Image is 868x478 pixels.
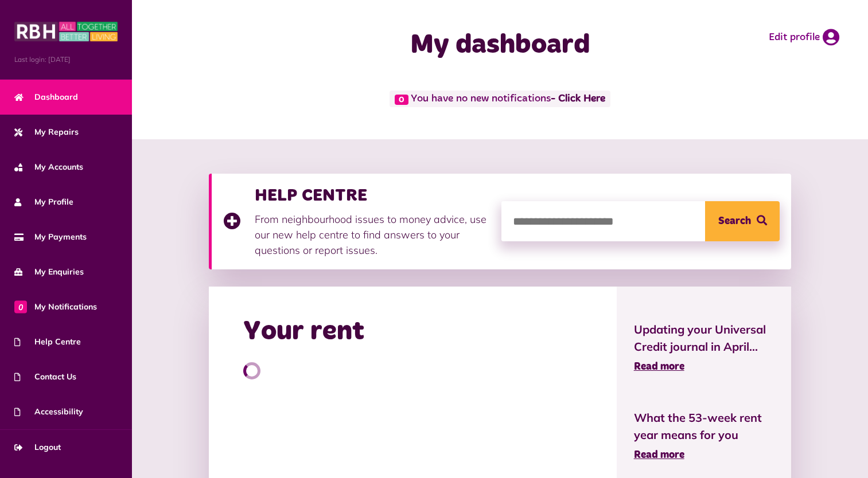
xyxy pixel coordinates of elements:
[14,371,76,383] span: Contact Us
[718,201,751,241] span: Search
[14,231,87,243] span: My Payments
[769,29,839,46] a: Edit profile
[14,196,73,208] span: My Profile
[634,409,774,444] span: What the 53-week rent year means for you
[390,91,610,107] span: You have no new notifications
[634,321,774,375] a: Updating your Universal Credit journal in April... Read more
[634,409,774,463] a: What the 53-week rent year means for you Read more
[634,450,684,460] span: Read more
[14,20,118,43] img: MyRBH
[14,266,84,278] span: My Enquiries
[14,301,97,313] span: My Notifications
[255,185,490,206] h3: HELP CENTRE
[255,211,490,258] p: From neighbourhood issues to money advice, use our new help centre to find answers to your questi...
[395,95,408,105] span: 0
[551,94,605,104] a: - Click Here
[14,161,83,173] span: My Accounts
[14,54,118,65] span: Last login: [DATE]
[14,441,61,453] span: Logout
[14,336,81,348] span: Help Centre
[243,315,364,348] h2: Your rent
[634,321,774,355] span: Updating your Universal Credit journal in April...
[705,201,780,241] button: Search
[328,29,673,62] h1: My dashboard
[14,300,27,313] span: 0
[14,406,83,418] span: Accessibility
[14,91,78,103] span: Dashboard
[14,126,79,138] span: My Repairs
[634,362,684,372] span: Read more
